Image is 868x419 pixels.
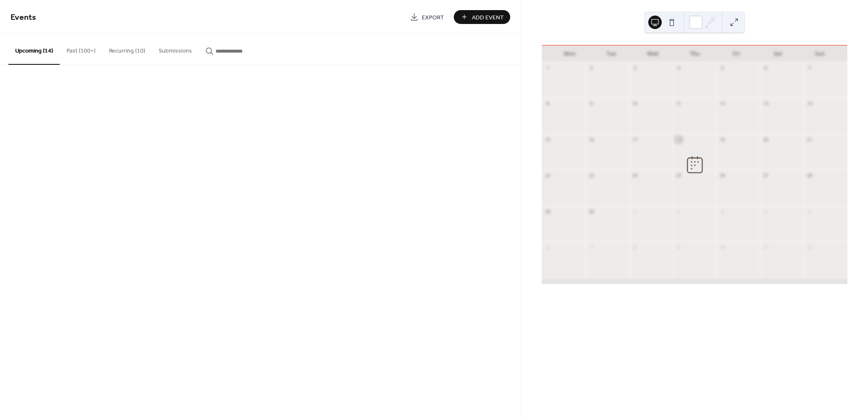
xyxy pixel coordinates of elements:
[588,65,594,71] div: 2
[806,172,812,179] div: 28
[719,101,725,107] div: 12
[806,65,812,71] div: 7
[632,244,638,250] div: 8
[544,208,551,215] div: 29
[544,244,551,250] div: 6
[422,13,444,22] span: Export
[588,208,594,215] div: 30
[472,13,504,22] span: Add Event
[632,136,638,143] div: 17
[632,65,638,71] div: 3
[590,45,632,62] div: Tue
[11,9,36,26] span: Events
[719,172,725,179] div: 26
[806,208,812,215] div: 5
[763,244,769,250] div: 11
[632,101,638,107] div: 10
[719,136,725,143] div: 19
[588,136,594,143] div: 16
[675,208,682,215] div: 2
[544,172,551,179] div: 22
[719,65,725,71] div: 5
[675,172,682,179] div: 25
[632,45,674,62] div: Wed
[588,172,594,179] div: 23
[806,101,812,107] div: 14
[719,208,725,215] div: 3
[763,208,769,215] div: 4
[102,34,152,64] button: Recurring (10)
[674,45,716,62] div: Thu
[632,208,638,215] div: 1
[806,136,812,143] div: 21
[763,65,769,71] div: 6
[763,172,769,179] div: 27
[8,34,60,65] button: Upcoming (14)
[544,136,551,143] div: 15
[454,10,510,24] button: Add Event
[675,244,682,250] div: 9
[716,45,757,62] div: Fri
[757,45,799,62] div: Sat
[544,65,551,71] div: 1
[675,65,682,71] div: 4
[806,244,812,250] div: 12
[588,244,594,250] div: 7
[152,34,199,64] button: Submissions
[763,136,769,143] div: 20
[675,101,682,107] div: 11
[544,101,551,107] div: 8
[675,136,682,143] div: 18
[588,101,594,107] div: 9
[799,45,841,62] div: Sun
[60,34,102,64] button: Past (100+)
[632,172,638,179] div: 24
[719,244,725,250] div: 10
[404,10,450,24] a: Export
[548,45,590,62] div: Mon
[763,101,769,107] div: 13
